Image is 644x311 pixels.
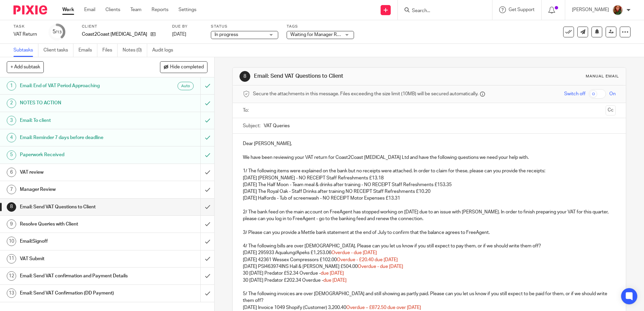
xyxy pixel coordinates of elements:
[20,167,136,177] h1: VAT review
[290,32,349,37] span: Waiting for Manager Review
[606,105,616,115] button: Cc
[243,249,615,256] p: [DATE] 295933 Aqualung/Apeks £1,253.06
[170,65,204,70] span: Hide completed
[56,30,62,34] small: /13
[20,81,136,91] h1: Email: End of VAT Period Approaching
[130,6,141,13] a: Team
[172,32,186,37] span: [DATE]
[20,133,136,143] h1: Email: Reminder 7 days before deadline
[7,81,16,91] div: 1
[243,168,615,174] p: 1/ The following items were explained on the bank but no receipts were attached. In order to clai...
[7,254,16,264] div: 11
[243,263,615,270] p: [DATE] PSI463974INS Hall & [PERSON_NAME] £504.00
[243,209,615,222] p: 2/ The bank feed on the main account on FreeAgent has stopped working on [DATE] due to an issue w...
[243,154,615,161] p: We have been reviewing your VAT return for Coast2Coast [MEDICAL_DATA] Ltd and have the following ...
[243,290,615,304] p: 5/ The following invoices are over [DEMOGRAPHIC_DATA] and still showing as partly paid. Please ca...
[243,188,615,195] p: [DATE] The Royal Oak - Staff Drinks after training NO RECEIPT Staff Refreshments £10.20
[20,288,136,298] h1: Email: Send VAT Confirmation (DD Payment)
[564,91,585,97] span: Switch off
[172,24,202,29] label: Due by
[152,44,178,57] a: Audit logs
[53,28,62,36] div: 5
[253,91,478,97] span: Secure the attachments in this message. Files exceeding the size limit (10MB) will be secured aut...
[179,6,196,13] a: Settings
[215,32,238,37] span: In progress
[20,150,136,160] h1: Paperwork Received
[358,264,403,269] span: Overdue - due [DATE]
[243,304,615,311] p: [DATE] Invoice 1049 Shopify (Customer) 3,200.40
[20,254,136,264] h1: VAT Submit
[152,6,168,13] a: Reports
[411,8,472,14] input: Search
[243,107,250,114] label: To:
[239,71,250,82] div: 8
[78,44,97,57] a: Emails
[243,175,615,181] p: [DATE] [PERSON_NAME] - NO RECEIPT Staff Refreshments £13.18
[13,24,40,29] label: Task
[243,181,615,188] p: [DATE] The Half Moon - Team meal & drinks after training - NO RECEIPT Staff Refreshments £153.35
[243,243,615,249] p: 4/ The following bills are over [DEMOGRAPHIC_DATA]. Please can you let us know if you still expec...
[20,271,136,281] h1: Email: Send VAT confirmation and Payment Details
[254,73,444,80] h1: Email: Send VAT Questions to Client
[609,91,616,97] span: On
[7,150,16,160] div: 5
[7,271,16,281] div: 12
[586,74,619,79] div: Manual email
[243,277,615,284] p: 30 [DATE] Predator £202.34 Overdue -
[178,82,194,90] div: Auto
[82,31,147,38] p: Coast2Coast [MEDICAL_DATA] Ltd
[321,271,344,276] span: due [DATE]
[572,6,609,13] p: [PERSON_NAME]
[20,184,136,195] h1: Manager Review
[20,236,136,246] h1: Email:Signoff
[43,44,73,57] a: Client tasks
[243,195,615,202] p: [DATE] Halfords - Tub of screenwash - NO RECEIPT Motor Expenses £13.31
[7,99,16,108] div: 2
[82,24,164,29] label: Client
[7,288,16,298] div: 13
[13,31,40,38] div: VAT Return
[20,98,136,108] h1: NOTES TO ACTION
[243,140,615,147] p: Dear [PERSON_NAME],
[7,133,16,142] div: 4
[102,44,118,57] a: Files
[323,278,347,283] span: due [DATE]
[62,6,74,13] a: Work
[243,270,615,277] p: 30 [DATE] Predator £52.34 Overdue -
[331,250,377,255] span: Overdue - due [DATE]
[287,24,354,29] label: Tags
[13,5,47,14] img: Pixie
[243,229,615,236] p: 3/ Please can you provide a Mettle bank statement at the end of July to confirm that the balance ...
[7,219,16,229] div: 9
[13,44,38,57] a: Subtasks
[7,185,16,194] div: 7
[346,305,421,310] span: Overdue – £872.50 due over [DATE]
[123,44,147,57] a: Notes (0)
[20,202,136,212] h1: Email: Send VAT Questions to Client
[20,115,136,126] h1: Email: To client
[243,256,615,263] p: [DATE] 42361 Wessex Compressors £102.00
[7,168,16,177] div: 6
[105,6,120,13] a: Clients
[7,202,16,212] div: 8
[337,257,398,262] span: Overdue - £20.40 due [DATE]
[84,6,95,13] a: Email
[509,7,535,12] span: Get Support
[160,61,207,73] button: Hide completed
[7,237,16,246] div: 10
[243,123,260,129] label: Subject:
[7,116,16,125] div: 3
[612,5,623,15] img: sallycropped.JPG
[7,61,44,73] button: + Add subtask
[211,24,278,29] label: Status
[20,219,136,229] h1: Resolve Queries with Client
